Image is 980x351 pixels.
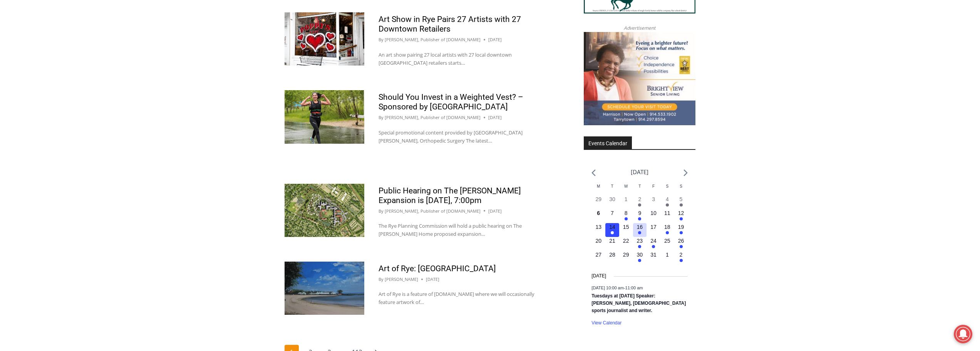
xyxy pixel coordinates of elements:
[650,210,657,216] time: 10
[591,237,605,251] button: 20
[619,195,633,209] button: 1
[597,210,600,216] time: 6
[678,210,684,216] time: 12
[647,223,660,237] button: 17
[379,129,549,145] p: Special promotional content provided by [GEOGRAPHIC_DATA] [PERSON_NAME], Orthopedic Surgery The l...
[666,252,669,258] time: 1
[379,264,496,273] a: Art of Rye: [GEOGRAPHIC_DATA]
[625,217,628,220] em: Has events
[605,195,619,209] button: 30
[605,237,619,251] button: 21
[285,90,364,143] img: (PHOTO: Runner with a weighted vest. Contributed.)
[591,272,606,280] time: [DATE]
[584,32,695,125] img: Brightview Senior Living
[591,320,622,326] a: View Calendar
[584,136,632,149] h2: Events Calendar
[379,208,384,215] span: By
[623,252,629,258] time: 29
[666,196,669,202] time: 4
[385,276,418,282] a: [PERSON_NAME]
[625,210,628,216] time: 8
[0,77,111,96] a: [PERSON_NAME] Read Sanctuary Fall Fest: [DATE]
[619,223,633,237] button: 15
[633,183,647,195] div: Thursday
[683,169,688,176] a: Next month
[633,195,647,209] button: 2 Has events
[619,237,633,251] button: 22
[637,252,643,258] time: 30
[619,251,633,265] button: 29
[591,169,596,176] a: Previous month
[647,237,660,251] button: 24 Has events
[605,223,619,237] button: 14 Has events
[488,114,502,121] time: [DATE]
[678,238,684,244] time: 26
[638,217,641,220] em: Has events
[666,184,668,188] span: S
[652,245,655,248] em: Has events
[678,224,684,230] time: 19
[385,114,481,120] a: [PERSON_NAME], Publisher of [DOMAIN_NAME]
[638,210,641,216] time: 9
[285,12,364,65] img: (PHOTO: Poppy's Cafe. The window of this beloved Rye staple is painted for different events throu...
[647,195,660,209] button: 3
[605,251,619,265] button: 28
[674,223,688,237] button: 19 Has events
[201,77,357,94] span: Intern @ [DOMAIN_NAME]
[591,251,605,265] button: 27
[185,75,373,96] a: Intern @ [DOMAIN_NAME]
[625,196,628,202] time: 1
[680,203,683,207] em: Has events
[379,51,549,67] p: An art show pairing 27 local artists with 27 local downtown [GEOGRAPHIC_DATA] retailers starts…
[638,245,641,248] em: Has events
[379,276,384,283] span: By
[631,167,648,177] li: [DATE]
[633,237,647,251] button: 23 Has events
[623,238,629,244] time: 22
[385,37,481,42] a: [PERSON_NAME], Publisher of [DOMAIN_NAME]
[6,77,99,95] h4: [PERSON_NAME] Read Sanctuary Fall Fest: [DATE]
[591,209,605,223] button: 6
[674,195,688,209] button: 5 Has events
[80,65,84,73] div: 5
[591,285,643,290] time: -
[619,183,633,195] div: Wednesday
[660,183,674,195] div: Saturday
[285,184,364,237] img: (PHOTO: Illustrative plan of The Osborn's proposed site plan from the July 10, 2025 planning comm...
[591,285,624,290] span: [DATE] 10:00 am
[595,238,601,244] time: 20
[597,184,600,188] span: M
[660,251,674,265] button: 1
[633,209,647,223] button: 9 Has events
[650,224,657,230] time: 17
[625,285,643,290] span: 11:00 am
[680,252,683,258] time: 2
[660,195,674,209] button: 4 Has events
[86,65,88,73] div: /
[379,36,384,43] span: By
[591,293,686,314] a: Tuesdays at [DATE] Speaker: [PERSON_NAME], [DEMOGRAPHIC_DATA] sports journalist and writer.
[595,196,601,202] time: 29
[680,259,683,262] em: Has events
[595,224,601,230] time: 13
[647,251,660,265] button: 31
[611,184,613,188] span: T
[385,208,481,214] a: [PERSON_NAME], Publisher of [DOMAIN_NAME]
[591,183,605,195] div: Monday
[660,237,674,251] button: 25
[611,231,614,234] em: Has events
[488,36,502,43] time: [DATE]
[609,196,615,202] time: 30
[637,238,643,244] time: 23
[650,252,657,258] time: 31
[426,276,439,283] time: [DATE]
[647,183,660,195] div: Friday
[609,238,615,244] time: 21
[638,203,641,207] em: Has events
[609,252,615,258] time: 28
[285,262,364,315] a: (PHOTO: Rye Beach. An inviting shoreline on a bright day. By Elizabeth Derderian.)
